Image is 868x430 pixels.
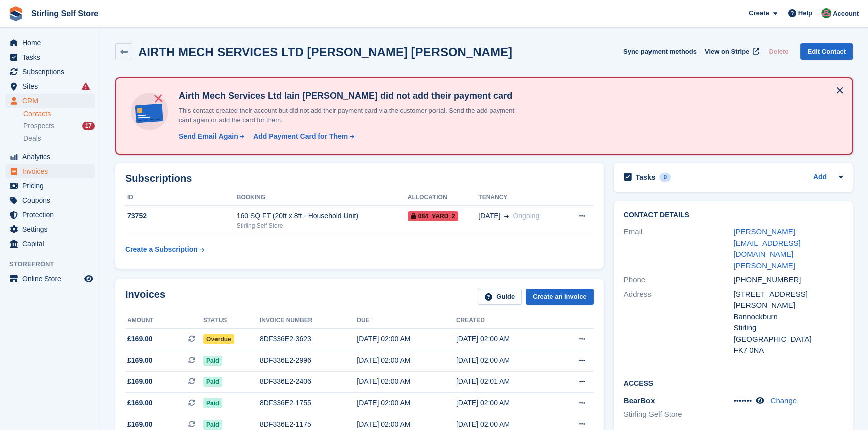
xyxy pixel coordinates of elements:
div: Bannockburn [733,311,843,323]
img: no-card-linked-e7822e413c904bf8b177c4d89f31251c4716f9871600ec3ca5bfc59e148c83f4.svg [128,90,171,133]
a: Guide [478,289,522,305]
span: £169.00 [127,398,153,408]
h2: Contact Details [624,211,843,219]
th: Booking [237,190,408,206]
button: Delete [765,43,792,60]
a: Add Payment Card for Them [249,131,355,142]
a: menu [5,237,95,251]
div: [GEOGRAPHIC_DATA] [733,334,843,345]
span: Create [749,8,769,18]
span: Paid [203,420,222,430]
span: Deals [23,134,41,143]
span: £169.00 [127,376,153,387]
h2: AIRTH MECH SERVICES LTD [PERSON_NAME] [PERSON_NAME] [138,45,512,59]
a: View on Stripe [701,43,761,60]
th: Created [456,313,555,329]
span: Help [798,8,812,18]
th: Status [203,313,260,329]
div: [DATE] 02:00 AM [357,419,456,430]
a: menu [5,65,95,79]
a: menu [5,94,95,108]
span: Account [833,9,859,19]
button: Sync payment methods [623,43,697,60]
div: [DATE] 02:00 AM [357,376,456,387]
div: Send Email Again [179,131,238,142]
div: Email [624,226,734,271]
span: Overdue [203,334,234,344]
a: menu [5,79,95,93]
img: Lucy [821,8,831,18]
span: Paid [203,356,222,366]
i: Smart entry sync failures have occurred [82,82,90,90]
div: 160 SQ FT (20ft x 8ft - Household Unit) [237,211,408,221]
a: Prospects 17 [23,121,95,131]
a: Edit Contact [800,43,853,60]
span: Tasks [22,50,82,64]
span: Sites [22,79,82,93]
span: Paid [203,377,222,387]
p: This contact created their account but did not add their payment card via the customer portal. Se... [175,106,526,125]
span: Prospects [23,121,54,131]
span: Online Store [22,272,82,286]
span: Home [22,36,82,50]
span: Paid [203,398,222,408]
th: Invoice number [260,313,357,329]
a: Add [813,172,827,183]
span: £169.00 [127,355,153,366]
a: Create an Invoice [526,289,594,305]
div: [STREET_ADDRESS][PERSON_NAME] [733,289,843,311]
div: 8DF336E2-2406 [260,376,357,387]
th: Tenancy [478,190,564,206]
div: Stirling Self Store [237,221,408,230]
div: [DATE] 02:00 AM [357,334,456,344]
div: Create a Subscription [125,244,198,255]
div: [PHONE_NUMBER] [733,274,843,286]
div: Phone [624,274,734,286]
th: Amount [125,313,203,329]
div: [DATE] 02:00 AM [357,398,456,408]
a: menu [5,272,95,286]
div: Add Payment Card for Them [253,131,348,142]
div: [DATE] 02:00 AM [357,355,456,366]
a: [PERSON_NAME][EMAIL_ADDRESS][DOMAIN_NAME][PERSON_NAME] [733,227,800,270]
div: [DATE] 02:01 AM [456,376,555,387]
h2: Subscriptions [125,173,594,184]
div: [DATE] 02:00 AM [456,398,555,408]
h2: Tasks [636,173,656,182]
div: 17 [82,122,95,130]
a: menu [5,50,95,64]
a: menu [5,164,95,178]
span: CRM [22,94,82,108]
div: [DATE] 02:00 AM [456,355,555,366]
div: Address [624,289,734,356]
div: [DATE] 02:00 AM [456,419,555,430]
a: menu [5,193,95,207]
th: Allocation [408,190,479,206]
h4: Airth Mech Services Ltd Iain [PERSON_NAME] did not add their payment card [175,90,526,102]
span: £169.00 [127,419,153,430]
div: 8DF336E2-3623 [260,334,357,344]
span: Protection [22,208,82,222]
a: Preview store [83,273,95,285]
img: stora-icon-8386f47178a22dfd0bd8f6a31ec36ba5ce8667c1dd55bd0f319d3a0aa187defe.svg [8,6,23,21]
span: Analytics [22,150,82,164]
a: menu [5,150,95,164]
div: 0 [659,173,671,182]
a: Contacts [23,109,95,119]
div: 8DF336E2-2996 [260,355,357,366]
a: menu [5,36,95,50]
span: BearBox [624,396,655,405]
span: Coupons [22,193,82,207]
span: Capital [22,237,82,251]
th: Due [357,313,456,329]
span: Invoices [22,164,82,178]
li: Stirling Self Store [624,409,734,420]
div: 73752 [125,211,237,221]
a: Stirling Self Store [27,5,102,22]
h2: Access [624,378,843,388]
a: Create a Subscription [125,240,204,259]
span: View on Stripe [705,47,749,57]
div: 8DF336E2-1755 [260,398,357,408]
div: [DATE] 02:00 AM [456,334,555,344]
div: 8DF336E2-1175 [260,419,357,430]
